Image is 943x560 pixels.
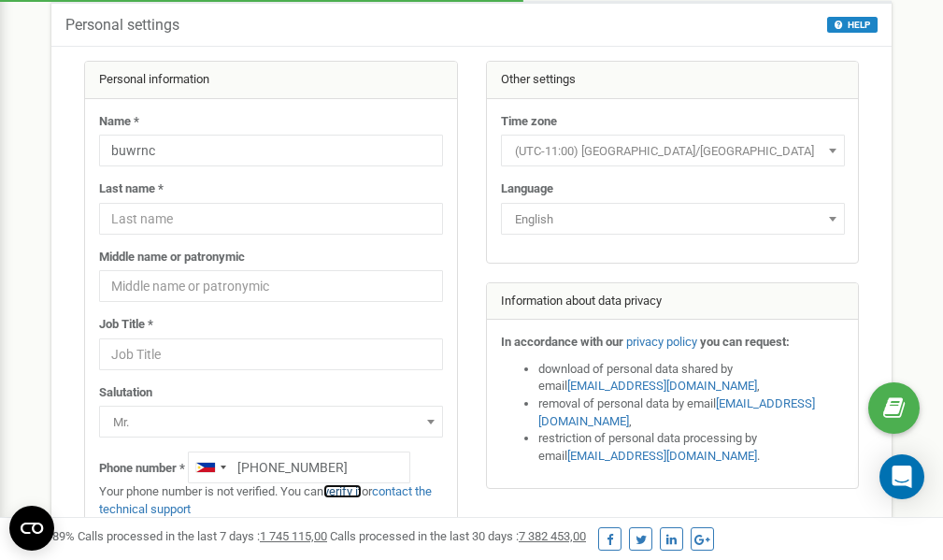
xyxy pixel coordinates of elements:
[9,506,54,551] button: Open CMP widget
[99,384,152,402] label: Salutation
[330,529,586,543] span: Calls processed in the last 30 days :
[99,406,443,438] span: Mr.
[501,203,845,235] span: English
[501,335,623,349] strong: In accordance with our
[538,361,845,395] li: download of personal data shared by email ,
[189,452,232,482] div: Telephone country code
[538,395,845,430] li: removal of personal data by email ,
[567,379,757,393] a: [EMAIL_ADDRESS][DOMAIN_NAME]
[827,17,878,33] button: HELP
[567,449,757,463] a: [EMAIL_ADDRESS][DOMAIN_NAME]
[99,180,164,198] label: Last name *
[99,338,443,370] input: Job Title
[99,203,443,235] input: Last name
[99,483,443,518] p: Your phone number is not verified. You can or
[106,409,436,436] span: Mr.
[538,430,845,465] li: restriction of personal data processing by email .
[626,335,697,349] a: privacy policy
[99,113,139,131] label: Name *
[65,17,179,34] h5: Personal settings
[879,454,924,499] div: Open Intercom Messenger
[78,529,327,543] span: Calls processed in the last 7 days :
[99,270,443,302] input: Middle name or patronymic
[188,452,410,483] input: +1-800-555-55-55
[487,283,859,321] div: Information about data privacy
[99,249,245,266] label: Middle name or patronymic
[99,316,153,334] label: Job Title *
[501,135,845,166] span: (UTC-11:00) Pacific/Midway
[99,484,432,516] a: contact the technical support
[507,138,838,165] span: (UTC-11:00) Pacific/Midway
[538,396,815,428] a: [EMAIL_ADDRESS][DOMAIN_NAME]
[85,62,457,99] div: Personal information
[99,135,443,166] input: Name
[487,62,859,99] div: Other settings
[519,529,586,543] u: 7 382 453,00
[99,460,185,478] label: Phone number *
[501,113,557,131] label: Time zone
[501,180,553,198] label: Language
[323,484,362,498] a: verify it
[260,529,327,543] u: 1 745 115,00
[700,335,790,349] strong: you can request:
[507,207,838,233] span: English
